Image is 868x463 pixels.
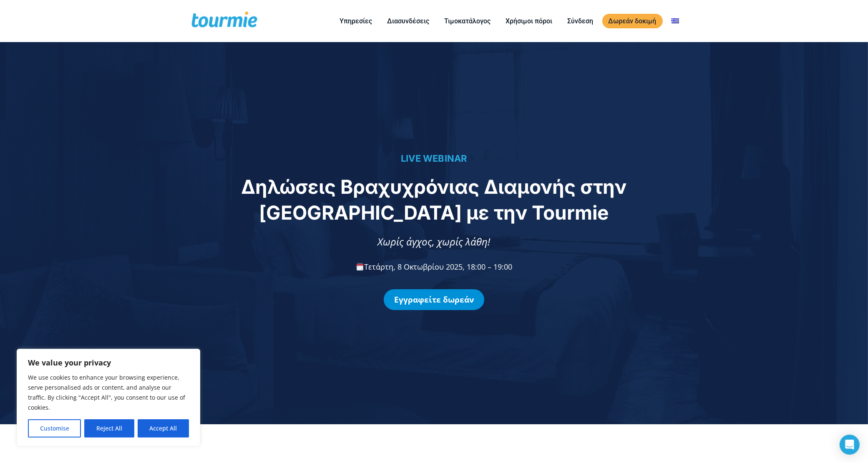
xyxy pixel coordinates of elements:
button: Reject All [84,419,134,438]
p: We value your privacy [28,358,189,368]
a: Τιμοκατάλογος [438,16,497,26]
a: Εγγραφείτε δωρεάν [384,289,484,310]
a: Υπηρεσίες [334,16,379,26]
a: Διασυνδέσεις [381,16,436,26]
span: Δηλώσεις Βραχυχρόνιας Διαμονής στην [GEOGRAPHIC_DATA] με την Tourmie [241,175,626,224]
button: Accept All [138,419,189,438]
span: LIVE WEBINAR [401,153,467,164]
span: Χωρίς άγχος, χωρίς λάθη! [377,235,490,248]
a: Χρήσιμοι πόροι [500,16,559,26]
button: Customise [28,419,81,438]
a: Σύνδεση [561,16,600,26]
div: Open Intercom Messenger [840,435,860,455]
span: Τετάρτη, 8 Οκτωβρίου 2025, 18:00 – 19:00 [356,262,513,272]
span: Τηλέφωνο [252,34,285,43]
p: We use cookies to enhance your browsing experience, serve personalised ads or content, and analys... [28,373,189,413]
a: Δωρεάν δοκιμή [602,14,663,28]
